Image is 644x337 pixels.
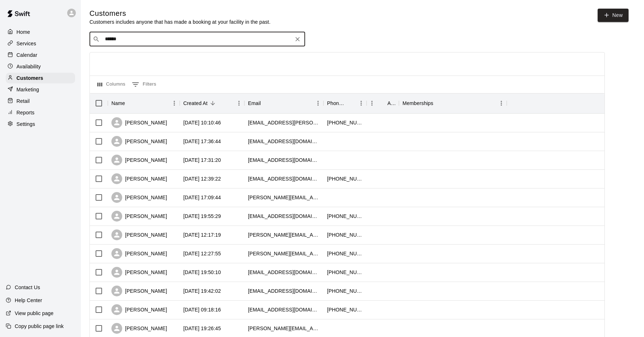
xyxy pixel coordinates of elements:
[130,79,158,90] button: Show filters
[17,86,39,93] p: Marketing
[108,93,180,113] div: Name
[15,297,42,304] p: Help Center
[111,211,167,222] div: [PERSON_NAME]
[377,98,387,108] button: Sort
[17,120,35,128] p: Settings
[327,213,363,220] div: +17032037952
[402,93,433,113] div: Memberships
[399,93,507,113] div: Memberships
[234,98,244,109] button: Menu
[496,98,507,109] button: Menu
[6,61,75,72] a: Availability
[15,310,54,317] p: View public page
[6,38,75,49] a: Services
[367,93,399,113] div: Age
[248,213,320,220] div: roobrian@gmail.com
[248,325,320,332] div: michael@kier-group.com
[6,27,75,37] a: Home
[17,51,37,59] p: Calendar
[293,34,303,44] button: Clear
[598,9,629,22] a: New
[89,9,271,18] h5: Customers
[111,267,167,278] div: [PERSON_NAME]
[248,306,320,313] div: fitrpilot@gmail.com
[17,109,34,116] p: Reports
[17,97,30,105] p: Retail
[327,250,363,257] div: +17038509075
[327,175,363,182] div: +15023828027
[111,136,167,147] div: [PERSON_NAME]
[248,156,320,164] div: msanulewicz@gmail.com
[111,248,167,259] div: [PERSON_NAME]
[248,119,320,126] div: austin.kayla.porter@gmail.com
[180,93,244,113] div: Created At
[6,119,75,129] a: Settings
[248,231,320,238] div: todd.raybon@gmail.com
[111,155,167,165] div: [PERSON_NAME]
[208,98,218,108] button: Sort
[327,93,346,113] div: Phone Number
[6,84,75,95] a: Marketing
[6,107,75,118] a: Reports
[169,98,180,109] button: Menu
[323,93,367,113] div: Phone Number
[356,98,367,109] button: Menu
[6,73,75,83] a: Customers
[248,287,320,295] div: audratkp@gmail.com
[327,231,363,238] div: +15103812196
[111,117,167,128] div: [PERSON_NAME]
[183,194,221,201] div: 2025-10-02 17:09:44
[111,229,167,240] div: [PERSON_NAME]
[183,287,221,295] div: 2025-09-28 19:42:02
[367,98,377,109] button: Menu
[17,40,36,47] p: Services
[327,269,363,276] div: +15714668976
[17,63,41,70] p: Availability
[111,192,167,203] div: [PERSON_NAME]
[89,18,271,26] p: Customers includes anyone that has made a booking at your facility in the past.
[6,96,75,106] a: Retail
[111,286,167,296] div: [PERSON_NAME]
[183,213,221,220] div: 2025-10-01 19:55:29
[244,93,323,113] div: Email
[89,32,305,46] div: Search customers by name or email
[248,138,320,145] div: mk22khoury@gmail.com
[248,269,320,276] div: nathan_wallace7@yahoo.com
[248,93,261,113] div: Email
[248,175,320,182] div: plawson@truelawky.com
[346,98,356,108] button: Sort
[248,194,320,201] div: michelle.wlkr@gmail.com
[15,323,64,330] p: Copy public page link
[327,306,363,313] div: +17035935487
[183,156,221,164] div: 2025-10-06 17:31:20
[111,304,167,315] div: [PERSON_NAME]
[248,250,320,257] div: sarah.sekhon@gmail.com
[183,325,221,332] div: 2025-09-26 19:26:45
[17,74,43,82] p: Customers
[183,269,221,276] div: 2025-09-28 19:50:10
[111,323,167,334] div: [PERSON_NAME]
[15,284,40,291] p: Contact Us
[183,306,221,313] div: 2025-09-28 09:18:16
[313,98,323,109] button: Menu
[183,231,221,238] div: 2025-09-30 12:17:19
[6,50,75,60] a: Calendar
[111,93,125,113] div: Name
[183,175,221,182] div: 2025-10-05 12:39:22
[183,93,208,113] div: Created At
[183,250,221,257] div: 2025-09-29 12:27:55
[327,287,363,295] div: +14153025581
[261,98,271,108] button: Sort
[96,79,127,90] button: Select columns
[327,119,363,126] div: +19512901341
[111,173,167,184] div: [PERSON_NAME]
[17,28,30,36] p: Home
